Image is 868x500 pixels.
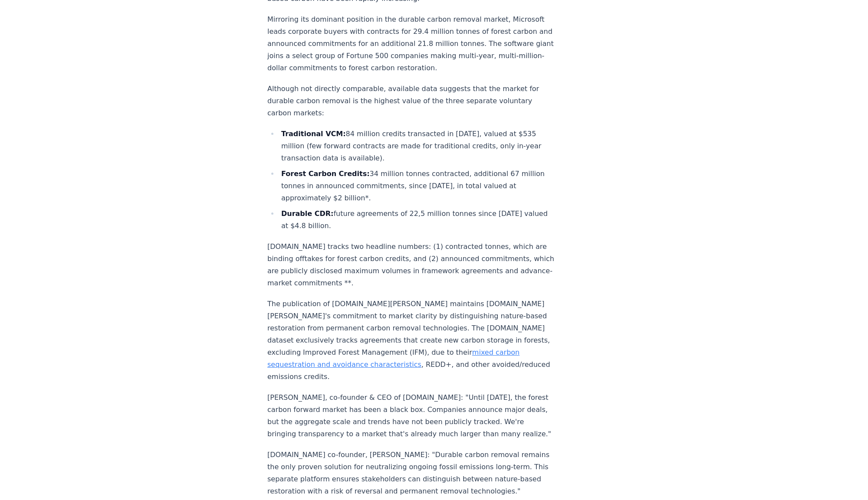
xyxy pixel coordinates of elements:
li: 34 million tonnes contracted, additional 67 million tonnes in announced commitments, since [DATE]... [279,168,555,204]
p: [PERSON_NAME], co-founder & CEO of [DOMAIN_NAME]: "Until [DATE], the forest carbon forward market... [267,392,555,440]
p: Although not directly comparable, available data suggests that the market for durable carbon remo... [267,83,555,119]
strong: Durable CDR: [281,209,333,218]
p: [DOMAIN_NAME] tracks two headline numbers: (1) contracted tonnes, which are binding offtakes for ... [267,241,555,289]
p: The publication of [DOMAIN_NAME][PERSON_NAME] maintains [DOMAIN_NAME][PERSON_NAME]'s commitment t... [267,298,555,383]
p: [DOMAIN_NAME] co-founder, [PERSON_NAME]: "Durable carbon removal remains the only proven solution... [267,449,555,497]
strong: Traditional VCM: [281,130,346,138]
li: future agreements of 22,5 million tonnes since [DATE] valued at $4.8 billion. [279,208,555,232]
strong: Forest Carbon Credits: [281,170,370,178]
li: 84 million credits transacted in [DATE], valued at $535 million (few forward contracts are made f... [279,128,555,164]
p: Mirroring its dominant position in the durable carbon removal market, Microsoft leads corporate b... [267,13,555,74]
